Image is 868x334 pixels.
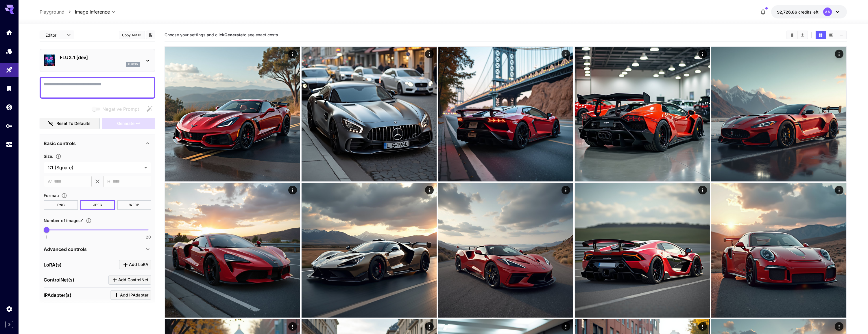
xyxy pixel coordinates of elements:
div: Models [6,48,13,55]
span: Negative Prompt [102,106,139,112]
span: Add ControlNet [118,276,148,284]
div: Actions [425,50,434,58]
span: Add IPAdapter [120,292,148,299]
div: Advanced controls [44,242,151,256]
div: Actions [698,186,707,194]
span: $2,726.86 [777,10,798,14]
img: 2Q== [302,183,437,318]
span: 1 [46,234,47,240]
p: Basic controls [44,140,76,147]
button: Add to library [148,31,153,38]
div: Usage [6,141,13,148]
img: 2Q== [438,47,573,181]
img: 2Q== [575,47,710,181]
p: ControlNet(s) [44,276,74,283]
div: FLUX.1 [dev]flux1d [44,52,151,69]
img: Z [302,47,437,181]
span: Format : [44,193,59,198]
button: WEBP [117,200,152,210]
div: $2,726.85557 [777,9,819,15]
span: Editor [45,32,63,38]
img: Z [711,47,846,181]
button: PNG [44,200,78,210]
button: JPEG [80,200,115,210]
button: Show media in video view [826,31,836,39]
span: Negative prompts are not compatible with the selected model. [91,105,144,112]
img: 9k= [711,183,846,318]
button: Expand sidebar [5,321,13,328]
div: Actions [425,322,434,331]
div: Settings [6,305,13,313]
div: Library [6,85,13,92]
div: AA [823,7,832,16]
div: Home [6,29,13,36]
p: IPAdapter(s) [44,292,71,299]
div: Show media in grid viewShow media in video viewShow media in list view [815,31,847,39]
button: Choose the file format for the output image. [59,193,69,198]
p: LoRA(s) [44,261,62,268]
span: 1:1 (Square) [48,164,142,171]
span: Number of images : 1 [44,218,84,223]
p: Advanced controls [44,246,87,253]
button: Specify how many images to generate in a single request. Each image generation will be charged se... [84,218,94,224]
div: Basic controls [44,136,151,150]
button: Click to add ControlNet [108,275,151,285]
div: Actions [562,322,570,331]
div: Actions [835,50,844,58]
button: Show media in grid view [816,31,826,39]
div: Actions [289,186,297,194]
div: Wallet [6,104,13,111]
button: $2,726.85557AA [771,5,847,18]
span: H [107,178,110,185]
span: Image Inference [75,8,110,15]
img: 9k= [438,183,573,318]
button: Clear All [787,31,797,39]
div: Actions [425,186,434,194]
button: Click to add LoRA [119,260,151,269]
div: Playground [6,66,13,74]
img: 2Q== [165,47,300,181]
p: flux1d [128,62,138,66]
img: Z [165,183,300,318]
span: credits left [798,10,819,14]
div: Actions [289,322,297,331]
div: Actions [562,186,570,194]
span: Add LoRA [129,261,148,268]
p: FLUX.1 [dev] [60,54,140,61]
a: Playground [40,8,64,15]
span: Choose your settings and click to see exact costs. [165,32,279,37]
button: Copy AIR ID [119,31,145,39]
div: Actions [698,322,707,331]
div: Actions [698,50,707,58]
button: Download All [797,31,808,39]
div: Actions [289,50,297,58]
span: Size : [44,154,53,159]
button: Adjust the dimensions of the generated image by specifying its width and height in pixels, or sel... [53,153,64,159]
button: Reset to defaults [40,118,100,130]
div: API Keys [6,122,13,130]
div: Actions [835,186,844,194]
b: Generate [224,32,243,37]
span: 20 [146,234,151,240]
div: Actions [835,322,844,331]
span: W [48,178,52,185]
img: 2Q== [575,183,710,318]
div: Actions [562,50,570,58]
nav: breadcrumb [40,8,75,15]
div: Clear AllDownload All [786,31,808,39]
button: Show media in list view [836,31,846,39]
button: Click to add IPAdapter [110,290,151,300]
